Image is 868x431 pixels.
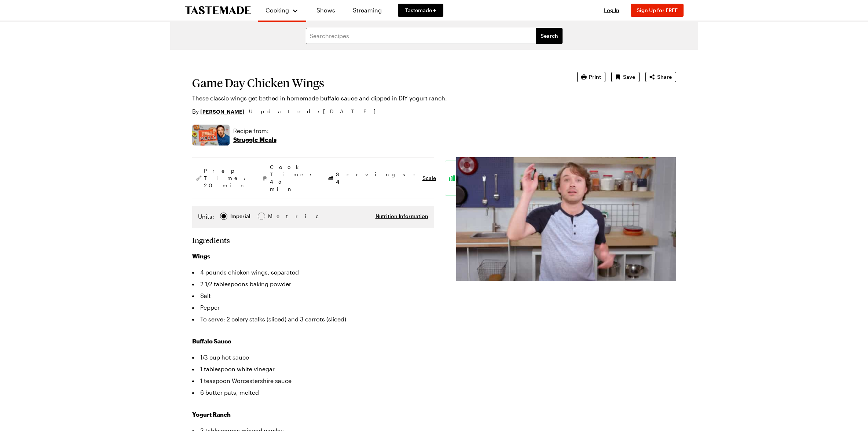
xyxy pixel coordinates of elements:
[657,73,672,81] span: Share
[192,252,434,261] h3: Wings
[268,212,283,220] div: Metric
[192,337,434,346] h3: Buffalo Sauce
[233,126,276,144] a: Recipe from:Struggle Meals
[265,7,289,14] span: Cooking
[398,4,443,17] a: Tastemade +
[405,7,436,14] span: Tastemade +
[422,174,436,182] button: Scale
[597,7,626,14] button: Log In
[192,375,434,387] li: 1 teaspoon Worcestershire sauce
[233,135,276,144] p: Struggle Meals
[230,212,251,220] span: Imperial
[536,28,563,44] button: filters
[233,126,276,135] p: Recipe from:
[611,72,640,82] button: Save recipe
[198,212,283,222] div: Imperial Metric
[249,107,383,115] span: Updated : [DATE]
[192,278,434,290] li: 2 1/2 tablespoons baking powder
[192,302,434,313] li: Pepper
[192,387,434,398] li: 6 butter pats, melted
[589,73,601,81] span: Print
[192,107,245,116] p: By
[185,6,251,15] a: To Tastemade Home Page
[645,72,676,82] button: Share
[376,213,428,220] button: Nutrition Information
[336,171,419,186] span: Servings:
[192,76,557,89] h1: Game Day Chicken Wings
[623,73,635,81] span: Save
[265,3,299,18] button: Cooking
[230,212,250,220] div: Imperial
[192,125,230,145] img: Show where recipe is used
[631,4,684,17] button: Sign Up for FREE
[192,266,434,278] li: 4 pounds chicken wings, separated
[268,212,284,220] span: Metric
[192,363,434,375] li: 1 tablespoon white vinegar
[192,290,434,302] li: Salt
[192,236,230,244] h2: Ingredients
[604,7,619,13] span: Log In
[192,410,434,419] h3: Yogurt Ranch
[204,167,249,189] span: Prep Time: 20 min
[198,212,214,221] label: Units:
[541,32,558,40] span: Search
[637,7,678,13] span: Sign Up for FREE
[336,178,339,185] span: 4
[192,94,557,103] p: These classic wings get bathed in homemade buffalo sauce and dipped in DIY yogurt ranch.
[577,72,605,82] button: Print
[192,351,434,363] li: 1/3 cup hot sauce
[200,107,245,115] a: [PERSON_NAME]
[270,163,315,193] span: Cook Time: 45 min
[192,313,434,325] li: To serve: 2 celery stalks (sliced) and 3 carrots (sliced)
